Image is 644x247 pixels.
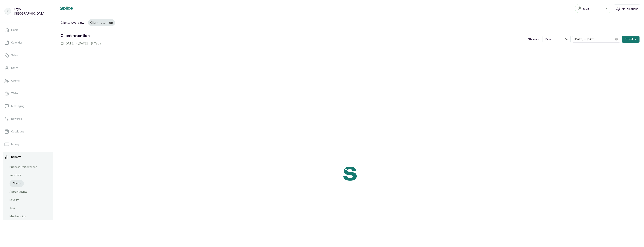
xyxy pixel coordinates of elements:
p: Money [11,142,20,146]
a: Reports [3,152,53,162]
p: Home [11,28,18,32]
a: Staff [3,63,53,73]
a: Clients [3,75,53,86]
p: Clients [13,182,21,185]
h1: Client retention [61,33,101,39]
span: Export [625,37,633,41]
p: Sales [11,53,18,57]
button: Client retention [88,19,115,26]
svg: calendar [615,38,618,41]
p: Rewards [11,117,22,121]
a: Calendar [3,37,53,48]
a: Appointments [10,188,27,195]
button: Export [622,36,640,43]
p: Appointments [10,190,27,194]
p: Staff [11,66,18,70]
p: Showing: [528,37,541,41]
p: Memberships [10,214,26,218]
a: Business Performance [10,164,37,170]
button: Notifications [614,4,640,13]
a: Clients [10,180,24,187]
p: Vouchers [10,173,21,177]
a: Loyalty [10,197,19,203]
p: Wallet [11,92,19,95]
p: Loyalty [10,198,19,202]
p: Layo [GEOGRAPHIC_DATA] [14,7,51,16]
button: Yaba [575,4,612,13]
a: Rewards [3,114,53,124]
span: Yaba [583,7,589,10]
a: Home [3,25,53,35]
a: Money [3,139,53,149]
a: Vouchers [10,172,21,179]
p: Messaging [11,104,25,108]
input: Select date [572,36,613,42]
a: Messaging [3,101,53,111]
p: Business Performance [10,165,37,169]
span: [DATE] - [DATE] [64,41,88,46]
a: Catalogue [3,126,53,137]
p: Tips [10,206,15,210]
button: Clients overview [58,19,86,26]
p: Catalogue [11,130,24,133]
a: Sales [3,50,53,61]
span: Yaba [94,41,101,46]
p: Reports [11,155,21,159]
span: | [89,41,89,45]
a: Memberships [10,213,26,220]
button: Yaba [543,36,571,43]
span: Yaba [545,37,551,41]
span: Notifications [622,7,638,11]
a: Wallet [3,88,53,99]
p: Calendar [11,41,22,44]
a: Tips [10,205,15,212]
p: LO [6,9,9,13]
p: Clients [11,79,20,83]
